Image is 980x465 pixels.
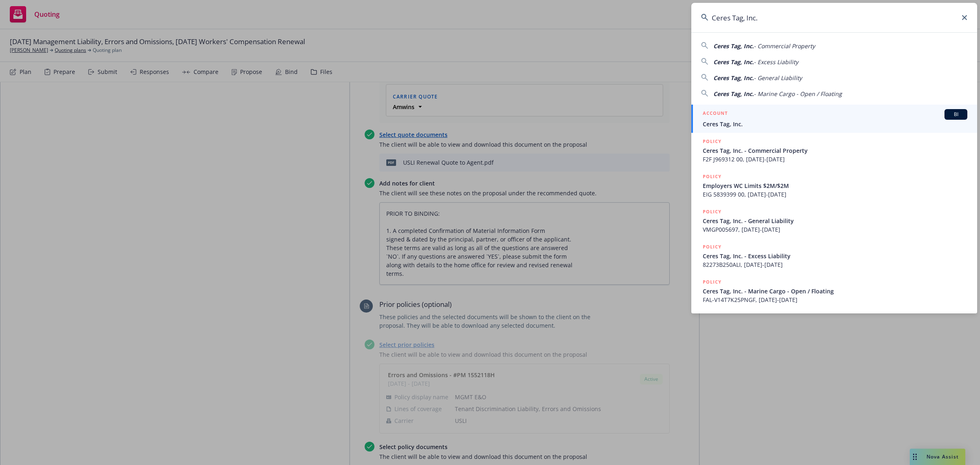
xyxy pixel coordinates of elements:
[754,58,798,66] span: - Excess Liability
[703,260,967,269] span: 82273B250ALI, [DATE]-[DATE]
[713,42,754,50] span: Ceres Tag, Inc.
[703,172,722,181] h5: POLICY
[703,243,722,251] h5: POLICY
[713,74,754,82] span: Ceres Tag, Inc.
[703,120,967,128] span: Ceres Tag, Inc.
[691,273,977,309] a: POLICYCeres Tag, Inc. - Marine Cargo - Open / FloatingFAL-V14T7K25PNGF, [DATE]-[DATE]
[691,168,977,203] a: POLICYEmployers WC Limits $2M/$2MEIG 5839399 00, [DATE]-[DATE]
[754,90,842,98] span: - Marine Cargo - Open / Floating
[703,252,967,260] span: Ceres Tag, Inc. - Excess Liability
[703,217,967,225] span: Ceres Tag, Inc. - General Liability
[691,238,977,273] a: POLICYCeres Tag, Inc. - Excess Liability82273B250ALI, [DATE]-[DATE]
[703,190,967,199] span: EIG 5839399 00, [DATE]-[DATE]
[703,146,967,155] span: Ceres Tag, Inc. - Commercial Property
[691,105,977,133] a: ACCOUNTBICeres Tag, Inc.
[691,203,977,238] a: POLICYCeres Tag, Inc. - General LiabilityVMGP005697, [DATE]-[DATE]
[703,137,722,145] h5: POLICY
[691,133,977,168] a: POLICYCeres Tag, Inc. - Commercial PropertyF2F J969312 00, [DATE]-[DATE]
[703,208,722,216] h5: POLICY
[754,42,815,50] span: - Commercial Property
[691,3,977,32] input: Search...
[703,278,722,286] h5: POLICY
[703,155,967,163] span: F2F J969312 00, [DATE]-[DATE]
[703,109,728,119] h5: ACCOUNT
[713,58,754,66] span: Ceres Tag, Inc.
[754,74,802,82] span: - General Liability
[713,90,754,98] span: Ceres Tag, Inc.
[703,287,967,295] span: Ceres Tag, Inc. - Marine Cargo - Open / Floating
[703,225,967,234] span: VMGP005697, [DATE]-[DATE]
[703,181,967,190] span: Employers WC Limits $2M/$2M
[948,111,964,118] span: BI
[703,295,967,304] span: FAL-V14T7K25PNGF, [DATE]-[DATE]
